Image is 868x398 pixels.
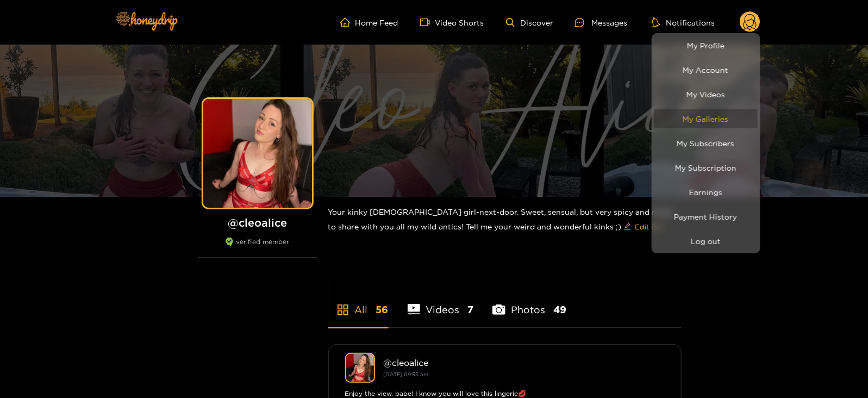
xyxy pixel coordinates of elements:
[654,134,758,153] a: My Subscribers
[654,109,758,128] a: My Galleries
[654,36,758,55] a: My Profile
[654,158,758,177] a: My Subscription
[654,183,758,202] a: Earnings
[654,207,758,226] a: Payment History
[654,232,758,251] button: Log out
[654,85,758,104] a: My Videos
[654,60,758,79] a: My Account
